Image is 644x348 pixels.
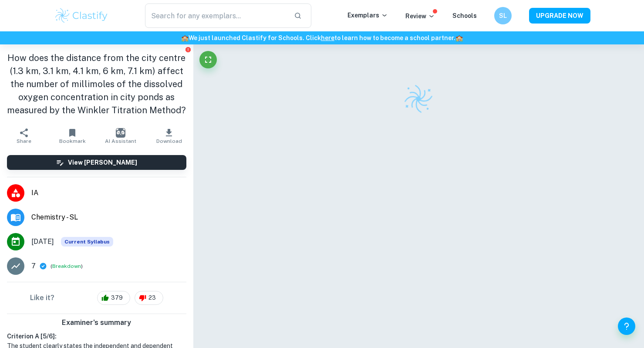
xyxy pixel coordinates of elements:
[321,34,334,41] a: here
[455,34,463,41] span: 🏫
[61,237,113,247] div: This exemplar is based on the current syllabus. Feel free to refer to it for inspiration/ideas wh...
[7,51,186,117] h1: How does the distance from the city centre (1.3 km, 3.1 km, 4.1 km, 6 km, 7.1 km) affect the numb...
[3,318,190,328] h6: Examiner's summary
[145,3,287,28] input: Search for any exemplars...
[7,155,186,170] button: View [PERSON_NAME]
[61,237,113,247] span: Current Syllabus
[31,261,36,271] p: 7
[59,138,86,144] span: Bookmark
[31,188,186,198] span: IA
[48,124,97,148] button: Bookmark
[97,124,145,148] button: AI Assistant
[144,294,161,302] span: 23
[97,291,130,305] div: 379
[181,34,189,41] span: 🏫
[145,124,193,148] button: Download
[199,51,217,68] button: Fullscreen
[116,128,125,138] img: AI Assistant
[135,291,163,305] div: 23
[17,138,31,144] span: Share
[618,318,635,335] button: Help and Feedback
[105,138,136,144] span: AI Assistant
[494,7,512,24] button: SL
[452,12,477,19] a: Schools
[498,11,508,20] h6: SL
[52,262,81,270] button: Breakdown
[405,11,435,21] p: Review
[106,294,128,302] span: 379
[31,212,186,223] span: Chemistry - SL
[185,46,192,53] button: Report issue
[7,331,186,341] h6: Criterion A [ 5 / 6 ]:
[402,82,435,115] img: Clastify logo
[51,262,83,270] span: ( )
[54,7,109,24] img: Clastify logo
[347,10,388,20] p: Exemplars
[156,138,182,144] span: Download
[2,33,642,43] h6: We just launched Clastify for Schools. Click to learn how to become a school partner.
[31,237,54,247] span: [DATE]
[68,158,137,167] h6: View [PERSON_NAME]
[30,293,54,303] h6: Like it?
[529,8,590,24] button: UPGRADE NOW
